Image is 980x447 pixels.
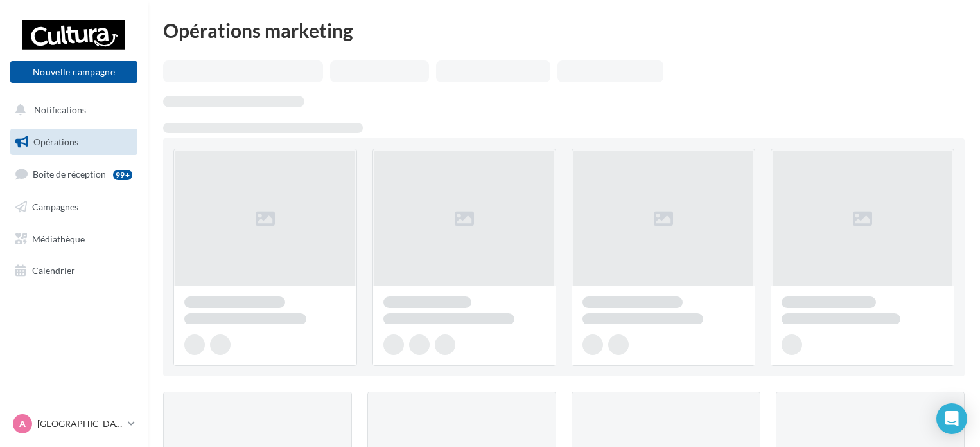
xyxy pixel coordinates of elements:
[10,412,137,436] a: A [GEOGRAPHIC_DATA]
[8,226,140,253] a: Médiathèque
[33,136,78,147] span: Opérations
[10,61,137,83] button: Nouvelle campagne
[32,201,78,212] span: Campagnes
[8,194,140,221] a: Campagnes
[936,403,967,434] div: Open Intercom Messenger
[163,21,965,40] div: Opérations marketing
[113,170,132,180] div: 99+
[34,104,86,115] span: Notifications
[8,160,140,188] a: Boîte de réception99+
[33,169,106,179] span: Boîte de réception
[8,129,140,156] a: Opérations
[32,233,85,244] span: Médiathèque
[8,96,135,123] button: Notifications
[19,417,26,430] span: A
[37,417,123,430] p: [GEOGRAPHIC_DATA]
[8,257,140,284] a: Calendrier
[32,265,75,276] span: Calendrier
